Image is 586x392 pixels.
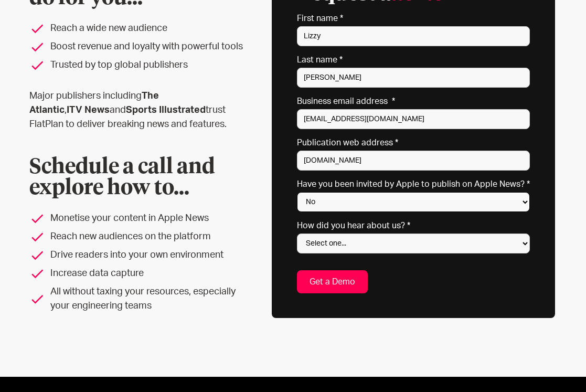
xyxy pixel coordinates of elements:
li: Reach new audiences on the platform [29,230,244,244]
li: Reach a wide new audience [29,22,244,36]
label: Business email address * [297,96,530,107]
p: Major publishers including , and trust FlatPlan to deliver breaking news and features. [29,89,244,132]
label: First name * [297,13,530,24]
strong: ITV News [67,105,110,115]
label: How did you hear about us? * [297,220,530,231]
li: Boost revenue and loyalty with powerful tools [29,40,244,54]
label: Publication web address * [297,137,530,148]
label: Have you been invited by Apple to publish on Apple News? * [297,179,530,189]
label: Last name * [297,55,530,65]
li: All without taxing your resources, especially your engineering teams [29,285,244,313]
li: Increase data capture [29,267,244,281]
h2: Schedule a call and explore how to... [29,157,244,199]
li: Drive readers into your own environment [29,248,244,262]
input: Get a Demo [297,270,368,293]
strong: Sports Illustrated [126,105,206,115]
li: Monetise your content in Apple News [29,211,244,226]
li: Trusted by top global publishers [29,58,244,72]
